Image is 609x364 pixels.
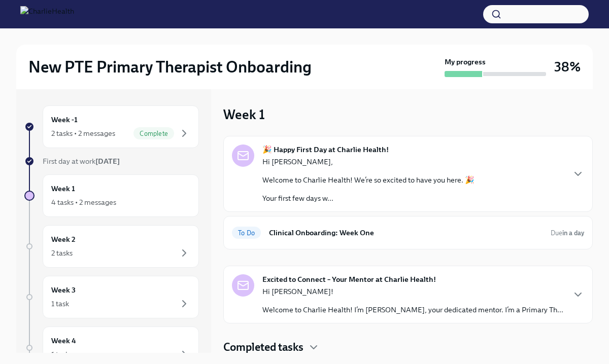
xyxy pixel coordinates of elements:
[262,286,563,297] p: Hi [PERSON_NAME]!
[262,305,563,315] p: Welcome to Charlie Health! I’m [PERSON_NAME], your dedicated mentor. I’m a Primary Th...
[51,248,73,258] div: 2 tasks
[262,193,475,203] p: Your first few days w...
[51,114,78,125] h6: Week -1
[262,157,475,167] p: Hi [PERSON_NAME],
[232,229,261,237] span: To Do
[51,128,115,138] div: 2 tasks • 2 messages
[24,276,199,318] a: Week 31 task
[223,340,593,355] div: Completed tasks
[445,57,486,67] strong: My progress
[223,105,265,124] h3: Week 1
[95,157,120,166] strong: [DATE]
[24,105,199,148] a: Week -12 tasks • 2 messagesComplete
[262,274,436,284] strong: Excited to Connect – Your Mentor at Charlie Health!
[562,229,584,237] strong: in a day
[43,157,120,166] span: First day at work
[551,228,584,238] span: August 23rd, 2025 07:00
[24,225,199,268] a: Week 22 tasks
[51,197,116,207] div: 4 tasks • 2 messages
[269,227,543,238] h6: Clinical Onboarding: Week One
[51,299,69,309] div: 1 task
[24,156,199,166] a: First day at work[DATE]
[51,234,76,245] h6: Week 2
[51,349,69,359] div: 1 task
[262,175,475,185] p: Welcome to Charlie Health! We’re so excited to have you here. 🎉
[551,229,584,237] span: Due
[223,340,303,355] h4: Completed tasks
[20,6,74,22] img: CharlieHealth
[554,58,581,76] h3: 38%
[28,57,312,77] h2: New PTE Primary Therapist Onboarding
[133,130,174,137] span: Complete
[51,335,76,346] h6: Week 4
[262,144,389,155] strong: 🎉 Happy First Day at Charlie Health!
[51,183,75,194] h6: Week 1
[51,284,76,296] h6: Week 3
[232,225,584,241] a: To DoClinical Onboarding: Week OneDuein a day
[24,174,199,217] a: Week 14 tasks • 2 messages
